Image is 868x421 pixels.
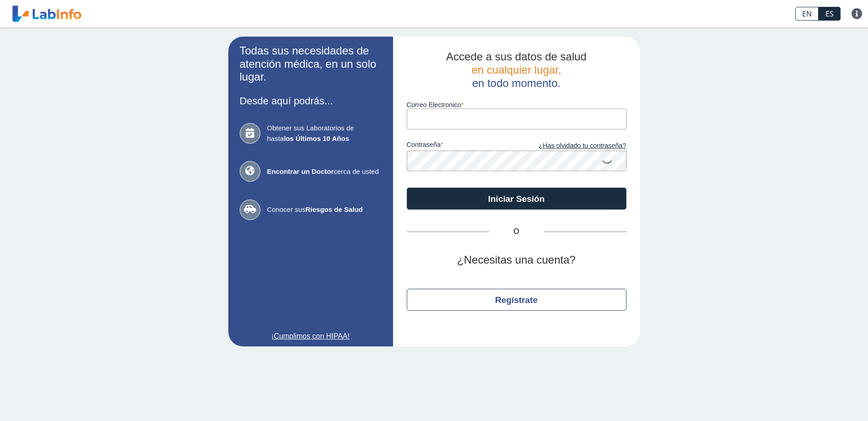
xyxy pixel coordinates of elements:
[267,123,382,144] span: Obtener sus Laboratorios de hasta
[472,77,561,89] span: en todo momento.
[240,95,382,107] h3: Desde aquí podrás...
[471,64,561,76] span: en cualquier lugar,
[407,254,626,267] h2: ¿Necesitas una cuenta?
[267,167,334,175] b: Encontrar un Doctor
[284,135,349,142] b: los Últimos 10 Años
[446,50,587,63] span: Accede a sus datos de salud
[489,226,544,237] span: O
[407,289,626,311] button: Regístrate
[240,331,382,342] a: ¡Cumplimos con HIPAA!
[819,7,841,21] a: ES
[517,141,626,151] a: ¿Has olvidado tu contraseña?
[267,205,382,215] span: Conocer sus
[407,141,517,151] label: contraseña
[306,205,363,213] b: Riesgos de Salud
[267,167,382,177] span: cerca de usted
[407,188,626,210] button: Iniciar Sesión
[407,101,626,108] label: Correo Electronico
[795,7,819,21] a: EN
[240,44,382,84] h2: Todas sus necesidades de atención médica, en un solo lugar.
